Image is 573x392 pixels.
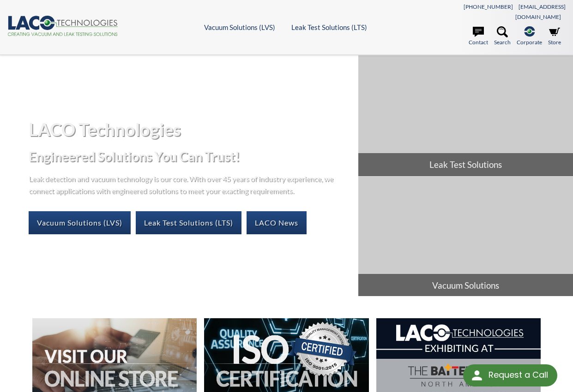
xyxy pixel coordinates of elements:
img: round button [470,368,484,383]
a: Store [548,26,561,47]
a: Leak Test Solutions [358,55,573,176]
a: Vacuum Solutions (LVS) [204,23,275,31]
a: Contact [469,26,488,47]
span: Vacuum Solutions [358,274,573,297]
a: Leak Test Solutions (LTS) [291,23,367,31]
a: Search [494,26,511,47]
a: [PHONE_NUMBER] [464,3,513,10]
h2: Engineered Solutions You Can Trust! [29,148,351,165]
div: Request a Call [463,364,557,386]
p: Leak detection and vacuum technology is our core. With over 45 years of industry experience, we c... [29,172,338,196]
a: Vacuum Solutions [358,177,573,297]
a: Vacuum Solutions (LVS) [29,211,131,234]
a: Leak Test Solutions (LTS) [136,211,241,234]
div: Request a Call [489,364,548,386]
a: [EMAIL_ADDRESS][DOMAIN_NAME] [515,3,566,20]
span: Corporate [517,38,542,47]
span: Leak Test Solutions [358,153,573,176]
a: LACO News [247,211,307,234]
h1: LACO Technologies [29,118,351,141]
